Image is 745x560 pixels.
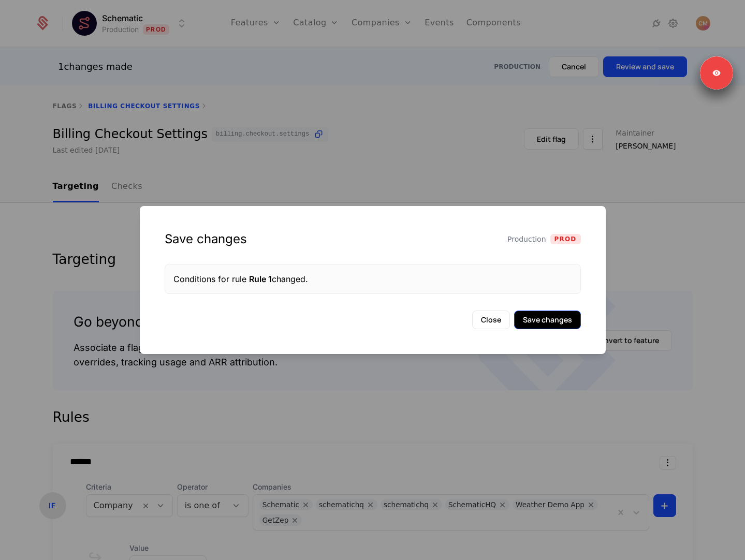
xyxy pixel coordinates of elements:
[173,273,572,285] div: Conditions for rule changed.
[472,311,510,329] button: Close
[514,311,581,329] button: Save changes
[507,234,546,244] span: Production
[550,234,581,244] span: Prod
[165,231,247,247] div: Save changes
[249,274,272,284] span: Rule 1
